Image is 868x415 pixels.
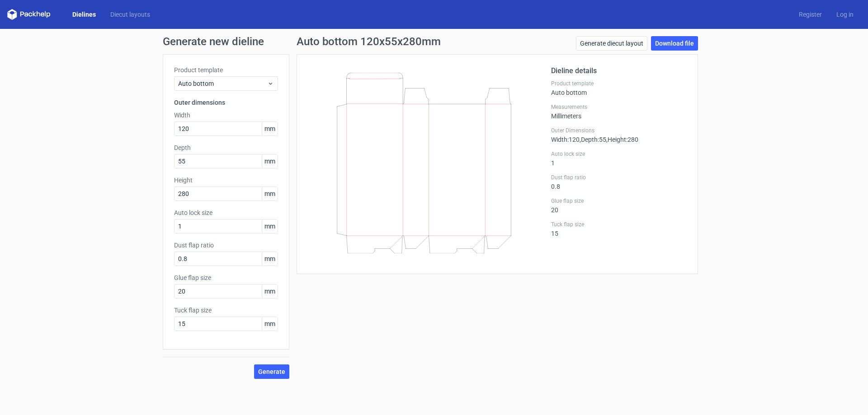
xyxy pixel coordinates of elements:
label: Height [174,176,278,185]
label: Glue flap size [551,197,687,205]
label: Depth [174,143,278,152]
a: Register [792,10,829,19]
label: Outer Dimensions [551,127,687,134]
span: Auto bottom [178,79,267,88]
span: , Height : 280 [606,136,638,143]
span: mm [262,219,278,233]
label: Measurements [551,103,687,111]
div: 20 [551,197,687,214]
label: Auto lock size [174,208,278,217]
span: mm [262,317,278,331]
div: Auto bottom [551,80,687,96]
div: Millimeters [551,103,687,120]
span: mm [262,154,278,168]
label: Dust flap ratio [174,241,278,250]
div: 15 [551,221,687,237]
button: Generate [254,364,289,379]
a: Dielines [65,10,103,19]
span: mm [262,122,278,135]
span: Width : 120 [551,136,580,143]
label: Tuck flap size [551,221,687,228]
label: Product template [174,65,278,75]
h1: Auto bottom 120x55x280mm [297,36,441,47]
span: mm [262,187,278,201]
h3: Outer dimensions [174,98,278,107]
div: 0.8 [551,174,687,190]
a: Generate diecut layout [576,36,647,51]
span: mm [262,252,278,266]
label: Auto lock size [551,150,687,158]
label: Tuck flap size [174,306,278,315]
span: mm [262,284,278,298]
div: 1 [551,150,687,167]
a: Download file [651,36,698,51]
h1: Generate new dieline [163,36,705,47]
a: Log in [829,10,861,19]
label: Product template [551,80,687,87]
label: Dust flap ratio [551,174,687,181]
h2: Dieline details [551,65,687,76]
span: , Depth : 55 [580,136,606,143]
a: Diecut layouts [103,10,157,19]
label: Width [174,111,278,120]
label: Glue flap size [174,273,278,282]
span: Generate [258,368,285,375]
